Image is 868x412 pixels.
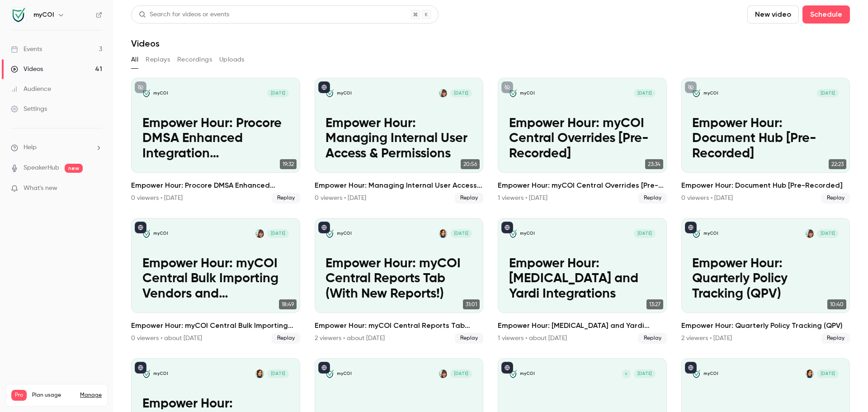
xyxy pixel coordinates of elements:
[827,299,846,309] span: 10:40
[681,194,733,203] div: 0 viewers • [DATE]
[279,299,297,309] span: 18:49
[509,89,517,97] img: Empower Hour: myCOI Central Overrides [Pre-Recorded]
[318,222,330,233] button: published
[692,369,700,378] img: Empower Hour: myCOI Central Overrides
[325,369,334,378] img: Empower Hour: myCOI Central Vendors Tab
[272,333,300,344] span: Replay
[498,78,667,204] li: Empower Hour: myCOI Central Overrides [Pre-Recorded]
[681,78,850,204] a: Empower Hour: Document Hub [Pre-Recorded]myCOI[DATE]Empower Hour: Document Hub [Pre-Recorded]22:2...
[142,89,151,97] img: Empower Hour: Procore DMSA Enhanced Integration (Commitment & Vendor Level) [Pre-Recorded]
[24,143,37,152] span: Help
[11,143,102,152] li: help-dropdown-opener
[219,52,245,67] button: Uploads
[498,180,667,191] h2: Empower Hour: myCOI Central Overrides [Pre-Recorded]
[135,222,146,233] button: published
[325,229,334,237] img: Empower Hour: myCOI Central Reports Tab (With New Reports!)
[131,334,202,343] div: 0 viewers • about [DATE]
[520,90,535,96] p: myCOI
[80,392,102,399] a: Manage
[135,81,146,93] button: unpublished
[11,45,42,54] div: Events
[337,371,352,377] p: myCOI
[455,193,483,204] span: Replay
[806,369,814,378] img: Lauren Murray
[498,218,667,344] a: Empower Hour: MRI and Yardi IntegrationsmyCOI[DATE]Empower Hour: [MEDICAL_DATA] and Yardi Integra...
[450,89,472,97] span: [DATE]
[681,218,850,344] a: Empower Hour: Quarterly Policy Tracking (QPV)myCOIJoanna Harris[DATE]Empower Hour: Quarterly Poli...
[461,159,480,169] span: 20:56
[703,90,718,96] p: myCOI
[315,180,484,191] h2: Empower Hour: Managing Internal User Access & Permissions
[498,78,667,204] a: Empower Hour: myCOI Central Overrides [Pre-Recorded]myCOI[DATE]Empower Hour: myCOI Central Overri...
[806,229,814,237] img: Joanna Harris
[33,10,54,19] h6: myCOI
[315,78,484,204] a: Empower Hour: Managing Internal User Access & PermissionsmyCOIJoanna Harris[DATE]Empower Hour: Ma...
[315,194,366,203] div: 0 viewers • [DATE]
[501,362,513,374] button: published
[638,193,667,204] span: Replay
[11,65,43,74] div: Videos
[146,52,170,67] button: Replays
[131,218,300,344] a: Empower Hour: myCOI Central Bulk Importing Vendors and AssignmentsmyCOIJoanna Harris[DATE]Empower...
[685,81,697,93] button: unpublished
[32,392,75,399] span: Plan usage
[267,369,289,378] span: [DATE]
[267,89,289,97] span: [DATE]
[802,5,850,24] button: Schedule
[681,180,850,191] h2: Empower Hour: Document Hub [Pre-Recorded]
[315,218,484,344] li: Empower Hour: myCOI Central Reports Tab (With New Reports!)
[817,229,839,237] span: [DATE]
[681,218,850,344] li: Empower Hour: Quarterly Policy Tracking (QPV)
[131,194,183,203] div: 0 viewers • [DATE]
[177,52,212,67] button: Recordings
[318,81,330,93] button: published
[255,369,264,378] img: Lauren Murray
[829,159,846,169] span: 22:23
[153,90,168,96] p: myCOI
[315,78,484,204] li: Empower Hour: Managing Internal User Access & Permissions
[153,231,168,237] p: myCOI
[703,371,718,377] p: myCOI
[280,159,297,169] span: 19:32
[131,78,300,204] a: Empower Hour: Procore DMSA Enhanced Integration (Commitment & Vendor Level) [Pre-Recorded]myCOI[D...
[509,256,656,302] p: Empower Hour: [MEDICAL_DATA] and Yardi Integrations
[498,334,567,343] div: 1 viewers • about [DATE]
[131,38,160,49] h1: Videos
[455,333,483,344] span: Replay
[646,299,663,309] span: 13:27
[325,89,334,97] img: Empower Hour: Managing Internal User Access & Permissions
[681,334,732,343] div: 2 viewers • [DATE]
[681,78,850,204] li: Empower Hour: Document Hub [Pre-Recorded]
[131,180,300,191] h2: Empower Hour: Procore DMSA Enhanced Integration (Commitment & Vendor Level) [Pre-Recorded]
[817,369,839,378] span: [DATE]
[11,390,27,401] span: Pro
[142,256,289,302] p: Empower Hour: myCOI Central Bulk Importing Vendors and Assignments
[450,229,472,237] span: [DATE]
[634,229,656,237] span: [DATE]
[318,362,330,374] button: published
[501,81,513,93] button: unpublished
[692,89,700,97] img: Empower Hour: Document Hub [Pre-Recorded]
[131,320,300,331] h2: Empower Hour: myCOI Central Bulk Importing Vendors and Assignments
[634,369,656,378] span: [DATE]
[325,116,472,162] p: Empower Hour: Managing Internal User Access & Permissions
[747,5,799,24] button: New video
[509,369,517,378] img: myCOI Empower Hour: Customer Q&A
[153,371,168,377] p: myCOI
[692,116,839,162] p: Empower Hour: Document Hub [Pre-Recorded]
[622,369,631,378] div: S
[692,229,700,237] img: Empower Hour: Quarterly Policy Tracking (QPV)
[638,333,667,344] span: Replay
[498,194,547,203] div: 1 viewers • [DATE]
[645,159,663,169] span: 23:34
[681,320,850,331] h2: Empower Hour: Quarterly Policy Tracking (QPV)
[142,116,289,162] p: Empower Hour: Procore DMSA Enhanced Integration (Commitment & Vendor Level) [Pre-Recorded]
[703,231,718,237] p: myCOI
[135,362,146,374] button: published
[439,369,447,378] img: Joanna Harris
[450,369,472,378] span: [DATE]
[255,229,264,237] img: Joanna Harris
[821,193,850,204] span: Replay
[24,184,57,193] span: What's new
[685,362,697,374] button: published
